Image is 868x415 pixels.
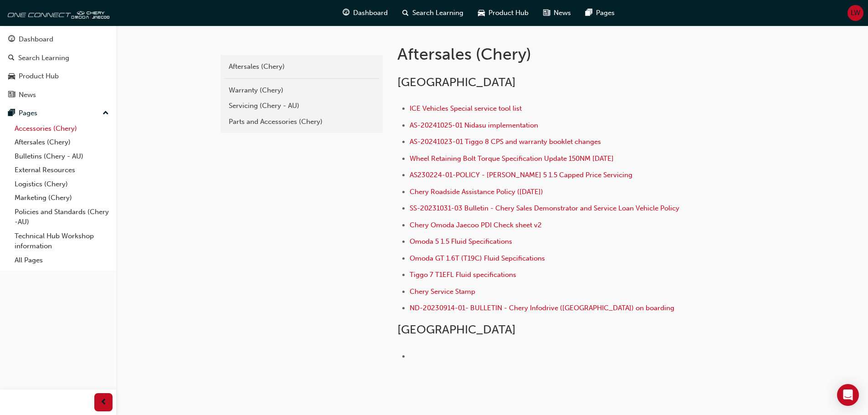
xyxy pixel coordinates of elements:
[410,171,632,179] a: AS230224-01-POLICY - [PERSON_NAME] 5 1.5 Capped Price Servicing
[4,105,113,122] button: Pages
[410,304,674,312] a: ND-20230914-01- BULLETIN - Chery Infodrive ([GEOGRAPHIC_DATA]) on boarding
[8,72,15,81] span: car-icon
[18,53,69,63] div: Search Learning
[4,87,113,103] a: News
[224,59,379,75] a: Aftersales (Chery)
[229,117,375,127] div: Parts and Accessories (Chery)
[596,8,615,18] span: Pages
[11,122,113,136] a: Accessories (Chery)
[11,163,113,177] a: External Resources
[8,109,15,118] span: pages-icon
[8,36,15,44] span: guage-icon
[410,287,475,296] a: Chery Service Stamp
[11,191,113,205] a: Marketing (Chery)
[229,101,375,111] div: Servicing (Chery - AU)
[4,68,113,85] a: Product Hub
[19,71,59,82] div: Product Hub
[410,121,538,129] a: AS-20241025-01 Nidasu implementation
[335,4,395,22] a: guage-iconDashboard
[488,8,529,18] span: Product Hub
[578,4,622,22] a: pages-iconPages
[11,149,113,164] a: Bulletins (Chery - AU)
[229,85,375,96] div: Warranty (Chery)
[410,237,512,246] a: Omoda 5 1.5 Fluid Specifications
[19,108,37,118] div: Pages
[586,7,592,19] span: pages-icon
[847,5,863,21] button: LW
[224,114,379,130] a: Parts and Accessories (Chery)
[224,98,379,114] a: Servicing (Chery - AU)
[851,8,860,18] span: LW
[410,221,542,229] a: Chery Omoda Jaecoo PDI Check sheet v2
[224,82,379,98] a: Warranty (Chery)
[397,44,696,64] h1: Aftersales (Chery)
[410,188,543,196] a: Chery Roadside Assistance Policy ([DATE])
[343,7,349,19] span: guage-icon
[353,8,388,18] span: Dashboard
[397,323,516,337] span: [GEOGRAPHIC_DATA]
[11,177,113,191] a: Logistics (Chery)
[19,34,53,45] div: Dashboard
[410,204,679,212] a: SS-20231031-03 Bulletin - Chery Sales Demonstrator and Service Loan Vehicle Policy
[554,8,571,18] span: News
[4,29,113,105] button: DashboardSearch LearningProduct HubNews
[8,54,15,62] span: search-icon
[11,253,113,267] a: All Pages
[410,254,545,262] a: Omoda GT 1.6T (T19C) Fluid Sepcifications
[402,7,409,19] span: search-icon
[410,104,522,113] a: ICE Vehicles Special service tool list
[11,205,113,229] a: Policies and Standards (Chery -AU)
[410,271,516,279] a: Tiggo 7 T1EFL Fluid specifications
[536,4,578,22] a: news-iconNews
[19,90,36,100] div: News
[395,4,471,22] a: search-iconSearch Learning
[103,108,109,119] span: up-icon
[543,7,550,19] span: news-icon
[4,31,113,48] a: Dashboard
[478,7,485,19] span: car-icon
[837,384,859,406] div: Open Intercom Messenger
[410,154,614,163] a: Wheel Retaining Bolt Torque Specification Update 150NM [DATE]
[471,4,536,22] a: car-iconProduct Hub
[100,397,107,408] span: prev-icon
[229,61,375,72] div: Aftersales (Chery)
[4,50,113,67] a: Search Learning
[397,75,516,89] span: [GEOGRAPHIC_DATA]
[412,8,463,18] span: Search Learning
[11,229,113,253] a: Technical Hub Workshop information
[8,91,15,99] span: news-icon
[11,135,113,149] a: Aftersales (Chery)
[5,4,109,22] img: oneconnect
[410,138,601,146] a: AS-20241023-01 Tiggo 8 CPS and warranty booklet changes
